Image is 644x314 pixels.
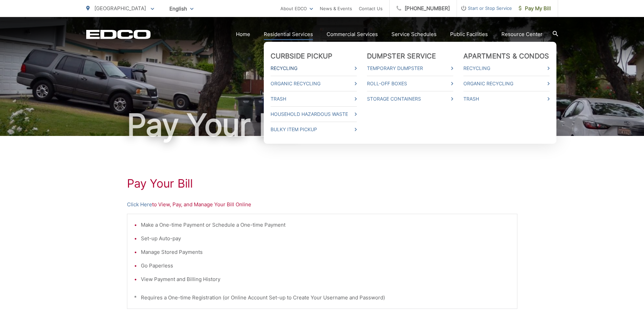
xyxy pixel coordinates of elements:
a: News & Events [320,4,352,13]
li: View Payment and Billing History [141,275,510,283]
a: Household Hazardous Waste [271,110,357,118]
li: Make a One-time Payment or Schedule a One-time Payment [141,221,510,229]
h1: Pay Your Bill [127,177,517,190]
li: Go Paperless [141,262,510,270]
h1: Pay Your Bill [86,108,558,142]
a: Curbside Pickup [271,52,333,60]
span: English [164,3,199,15]
a: Resource Center [501,30,542,38]
p: to View, Pay, and Manage Your Bill Online [127,200,517,209]
a: Trash [271,95,357,103]
a: Residential Services [264,30,313,38]
a: Organic Recycling [271,80,357,88]
a: Roll-Off Boxes [367,80,453,88]
a: Click Here [127,200,152,209]
a: Temporary Dumpster [367,64,453,72]
a: Trash [463,95,550,103]
span: Pay My Bill [519,4,551,13]
a: Public Facilities [450,30,488,38]
a: EDCD logo. Return to the homepage. [86,30,151,39]
a: Recycling [271,64,357,72]
span: [GEOGRAPHIC_DATA] [94,5,146,12]
a: Bulky Item Pickup [271,125,357,134]
a: Commercial Services [327,30,378,38]
li: Manage Stored Payments [141,248,510,256]
a: Home [236,30,250,38]
a: Storage Containers [367,95,453,103]
li: Set-up Auto-pay [141,234,510,243]
a: Dumpster Service [367,52,436,60]
a: Recycling [463,64,550,72]
a: Service Schedules [391,30,437,38]
a: Organic Recycling [463,80,550,88]
a: About EDCO [280,4,313,13]
a: Contact Us [359,4,383,13]
a: Apartments & Condos [463,52,549,60]
p: * Requires a One-time Registration (or Online Account Set-up to Create Your Username and Password) [134,294,510,302]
